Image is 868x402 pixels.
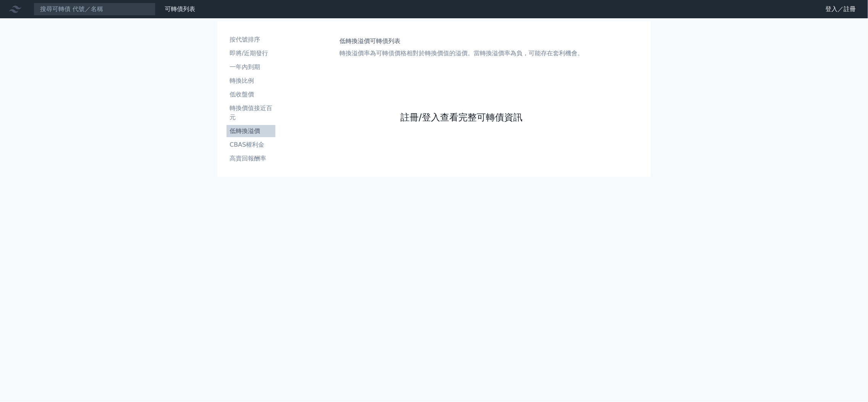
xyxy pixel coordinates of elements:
[227,47,275,59] a: 即將/近期發行
[227,140,275,149] li: CBAS權利金
[227,127,275,136] li: 低轉換溢價
[227,152,275,165] a: 高賣回報酬率
[227,75,275,87] a: 轉換比例
[819,3,862,15] a: 登入／註冊
[227,62,275,72] li: 一年內到期
[34,3,156,16] input: 搜尋可轉債 代號／名稱
[227,90,275,99] li: 低收盤價
[227,139,275,151] a: CBAS權利金
[227,102,275,123] a: 轉換價值接近百元
[339,49,583,58] p: 轉換溢價率為可轉債價格相對於轉換價值的溢價。當轉換溢價率為負，可能存在套利機會。
[227,49,275,58] li: 即將/近期發行
[227,104,275,122] li: 轉換價值接近百元
[227,154,275,163] li: 高賣回報酬率
[227,61,275,73] a: 一年內到期
[339,37,583,46] h1: 低轉換溢價可轉債列表
[165,5,195,13] a: 可轉債列表
[227,88,275,101] a: 低收盤價
[227,34,275,46] a: 按代號排序
[227,125,275,137] a: 低轉換溢價
[227,76,275,85] li: 轉換比例
[400,111,522,123] a: 註冊/登入查看完整可轉債資訊
[227,35,275,44] li: 按代號排序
